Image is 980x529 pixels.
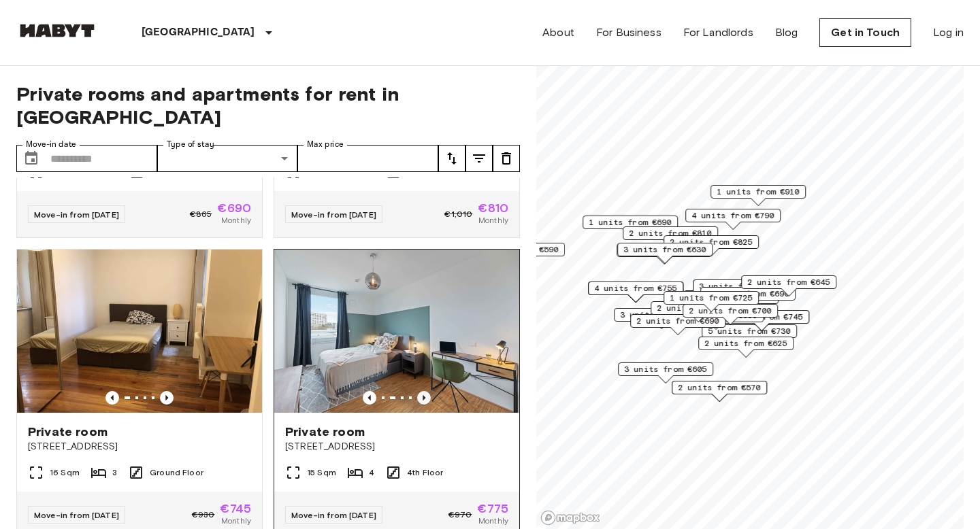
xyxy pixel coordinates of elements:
[50,466,80,479] span: 16 Sqm
[291,209,376,220] span: Move-in from [DATE]
[465,145,493,172] button: tune
[112,466,117,479] span: 3
[16,82,520,129] span: Private rooms and apartments for rent in [GEOGRAPHIC_DATA]
[664,291,759,312] div: Map marker
[698,337,794,358] div: Map marker
[741,275,836,296] div: Map marker
[624,363,707,375] span: 3 units from €605
[704,337,787,349] span: 2 units from €625
[28,424,108,440] span: Private room
[623,226,718,248] div: Map marker
[307,139,344,150] label: Max price
[448,509,472,521] span: €970
[629,227,712,239] span: 2 units from €810
[706,288,789,300] span: 6 units from €690
[285,440,508,454] span: [STREET_ADDRESS]
[192,509,215,521] span: €930
[142,24,255,41] p: [GEOGRAPHIC_DATA]
[285,424,365,440] span: Private room
[478,214,508,226] span: Monthly
[775,24,798,41] a: Blog
[28,440,251,454] span: [STREET_ADDRESS]
[693,279,788,301] div: Map marker
[685,209,781,230] div: Map marker
[630,314,725,335] div: Map marker
[657,302,740,314] span: 2 units from €925
[438,145,465,172] button: tune
[217,202,251,214] span: €690
[617,243,712,264] div: Map marker
[221,515,251,527] span: Monthly
[34,209,119,220] span: Move-in from [DATE]
[702,324,797,345] div: Map marker
[678,381,761,394] span: 2 units from €570
[105,391,119,405] button: Previous image
[689,305,772,317] span: 2 units from €700
[34,510,119,520] span: Move-in from [DATE]
[670,236,753,248] span: 2 units from €825
[672,381,767,402] div: Map marker
[220,502,251,515] span: €745
[747,276,830,288] span: 2 units from €645
[307,466,336,479] span: 15 Sqm
[478,515,508,527] span: Monthly
[614,308,709,329] div: Map marker
[16,24,98,37] img: Habyt
[589,216,672,228] span: 1 units from €690
[620,309,703,321] span: 3 units from €785
[708,325,791,337] span: 5 units from €730
[476,243,559,256] span: 3 units from €590
[636,315,719,327] span: 2 units from €690
[699,280,782,292] span: 3 units from €800
[190,208,212,220] span: €865
[683,24,753,41] a: For Landlords
[363,391,376,405] button: Previous image
[369,466,374,479] span: 4
[623,243,706,256] span: 3 units from €630
[583,216,678,237] div: Map marker
[670,292,753,304] span: 1 units from €725
[683,304,778,325] div: Map marker
[478,202,508,214] span: €810
[444,208,472,220] span: €1,010
[618,362,713,383] div: Map marker
[477,502,508,515] span: €775
[540,510,600,526] a: Mapbox logo
[933,24,964,41] a: Log in
[819,18,911,47] a: Get in Touch
[594,282,677,294] span: 4 units from €755
[407,466,443,479] span: 4th Floor
[150,466,203,479] span: Ground Floor
[542,24,574,41] a: About
[291,510,376,520] span: Move-in from [DATE]
[683,290,779,311] div: Map marker
[17,250,262,413] img: Marketing picture of unit DE-02-004-001-01HF
[617,243,713,264] div: Map marker
[417,391,431,405] button: Previous image
[691,209,774,222] span: 4 units from €790
[18,145,45,172] button: Choose date
[221,214,251,226] span: Monthly
[167,139,214,150] label: Type of stay
[493,145,520,172] button: tune
[700,287,796,308] div: Map marker
[596,24,661,41] a: For Business
[720,311,803,323] span: 3 units from €745
[710,185,806,206] div: Map marker
[160,391,174,405] button: Previous image
[717,186,800,198] span: 1 units from €910
[651,301,746,322] div: Map marker
[664,235,759,256] div: Map marker
[588,281,683,303] div: Map marker
[274,250,519,413] img: Marketing picture of unit DE-02-019-003-04HF
[26,139,76,150] label: Move-in date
